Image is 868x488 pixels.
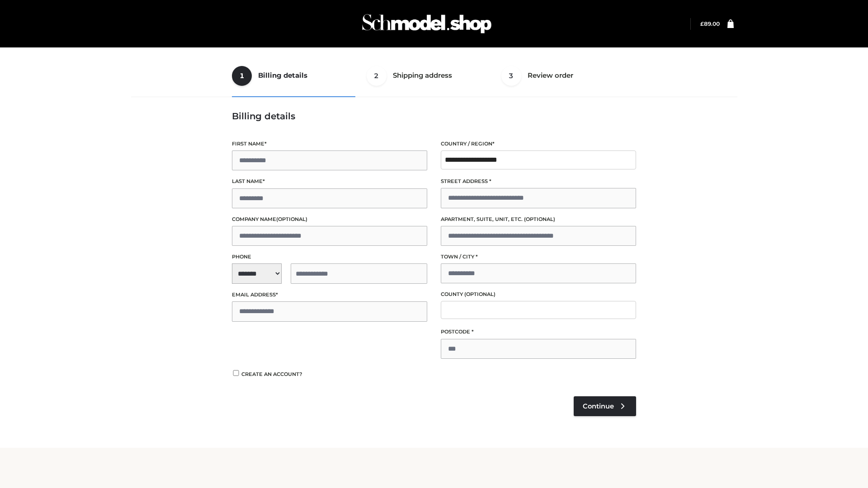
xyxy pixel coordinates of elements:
[700,20,704,27] span: £
[441,253,636,261] label: Town / City
[441,328,636,336] label: Postcode
[232,370,240,376] input: Create an account?
[441,177,636,186] label: Street address
[232,177,427,186] label: Last name
[232,140,427,148] label: First name
[524,216,555,222] span: (optional)
[441,290,636,299] label: County
[464,291,495,297] span: (optional)
[232,111,636,122] h3: Billing details
[700,20,720,27] a: £89.00
[359,6,495,42] img: Schmodel Admin 964
[232,253,427,261] label: Phone
[583,402,614,410] span: Continue
[232,215,427,224] label: Company name
[276,216,307,222] span: (optional)
[700,20,720,27] bdi: 89.00
[441,215,636,224] label: Apartment, suite, unit, etc.
[232,291,427,299] label: Email address
[441,140,636,148] label: Country / Region
[241,371,302,377] span: Create an account?
[574,396,636,416] a: Continue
